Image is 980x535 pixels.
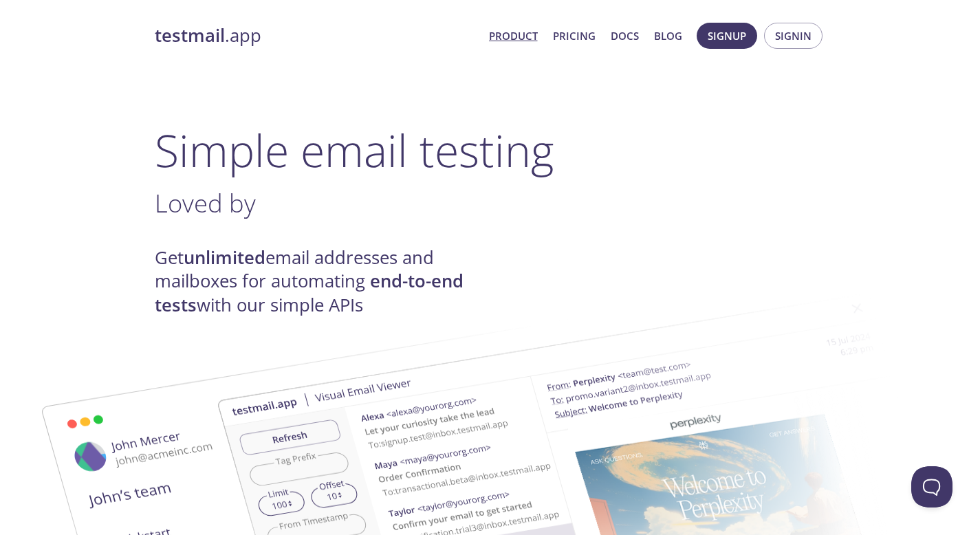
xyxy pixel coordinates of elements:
[697,23,757,49] button: Signup
[654,27,682,45] a: Blog
[155,24,478,47] a: testmail.app
[553,27,596,45] a: Pricing
[155,124,826,177] h1: Simple email testing
[764,23,823,49] button: Signin
[155,269,464,316] strong: end-to-end tests
[611,27,639,45] a: Docs
[775,27,812,45] span: Signin
[155,186,256,220] span: Loved by
[155,23,225,47] strong: testmail
[911,466,952,507] iframe: Help Scout Beacon - Open
[155,246,490,317] h4: Get email addresses and mailboxes for automating with our simple APIs
[184,245,265,270] strong: unlimited
[489,27,538,45] a: Product
[708,27,746,45] span: Signup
